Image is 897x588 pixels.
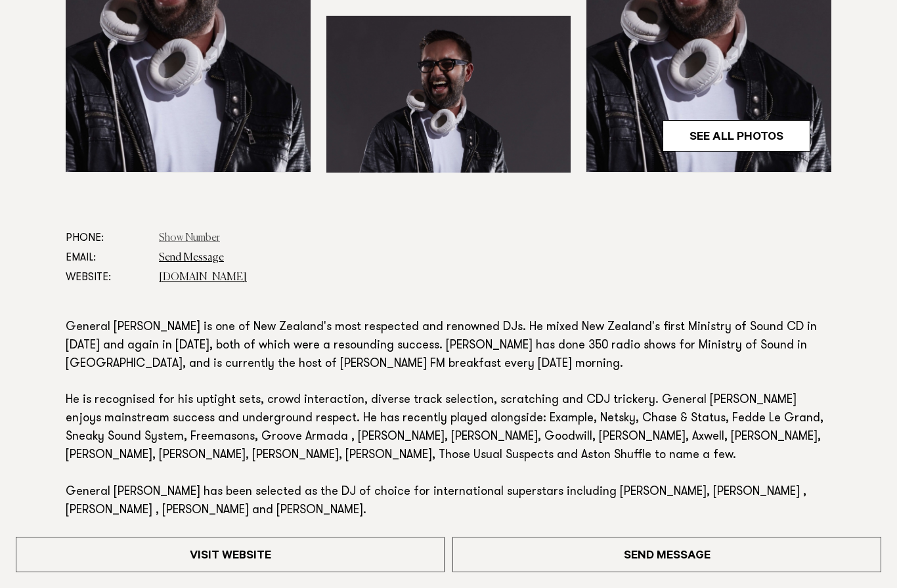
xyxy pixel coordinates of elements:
p: General [PERSON_NAME] is one of New Zealand's most respected and renowned DJs. He mixed New Zeala... [66,319,831,520]
dt: Email: [66,248,148,268]
a: See All Photos [663,120,810,152]
a: Show Number [159,233,220,243]
dt: Phone: [66,228,148,248]
a: Visit Website [16,537,445,572]
a: [DOMAIN_NAME] [159,272,247,283]
dt: Website: [66,268,148,287]
a: Send Message [452,537,881,572]
a: Send Message [159,253,224,263]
